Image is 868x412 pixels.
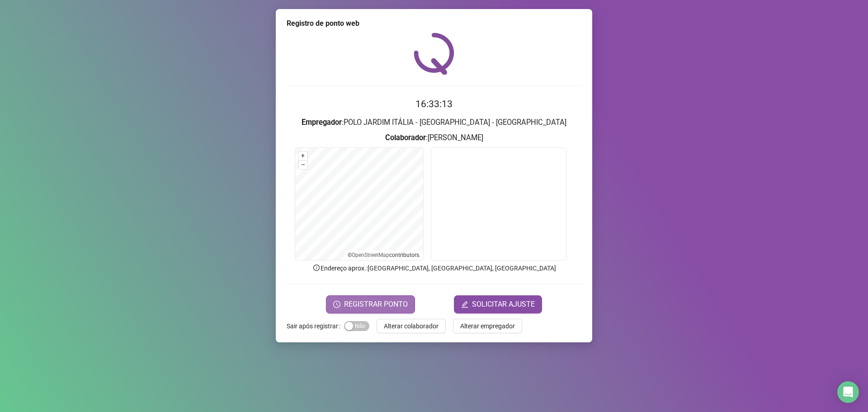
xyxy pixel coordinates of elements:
[377,319,446,333] button: Alterar colaborador
[333,301,340,308] span: clock-circle
[454,295,542,313] button: editSOLICITAR AJUSTE
[287,132,581,144] h3: : [PERSON_NAME]
[287,117,581,128] h3: : POLO JARDIM ITÁLIA - [GEOGRAPHIC_DATA] - [GEOGRAPHIC_DATA]
[352,252,389,258] a: OpenStreetMap
[414,33,454,75] img: QRPoint
[453,319,522,333] button: Alterar empregador
[287,263,581,273] p: Endereço aprox. : [GEOGRAPHIC_DATA], [GEOGRAPHIC_DATA], [GEOGRAPHIC_DATA]
[461,301,468,308] span: edit
[348,252,420,258] li: © contributors.
[302,118,342,127] strong: Empregador
[460,321,515,331] span: Alterar empregador
[385,133,426,142] strong: Colaborador
[287,18,581,29] div: Registro de ponto web
[312,264,321,272] span: info-circle
[326,295,415,313] button: REGISTRAR PONTO
[472,299,535,310] span: SOLICITAR AJUSTE
[415,99,453,109] time: 16:33:13
[837,381,859,403] div: Open Intercom Messenger
[384,321,439,331] span: Alterar colaborador
[299,152,307,160] button: +
[299,161,307,169] button: –
[287,319,344,333] label: Sair após registrar
[344,299,408,310] span: REGISTRAR PONTO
